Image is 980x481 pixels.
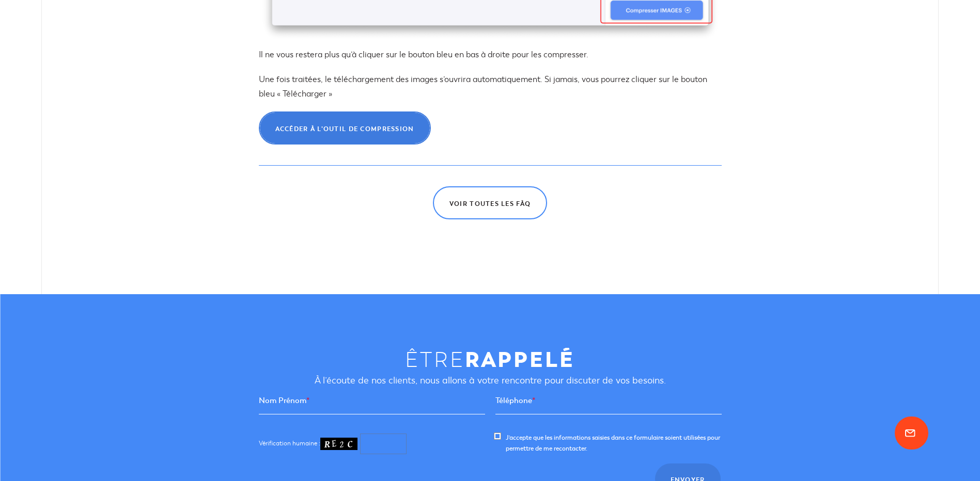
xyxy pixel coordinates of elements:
[405,348,575,372] span: Être
[433,186,547,219] a: Voir toutes les FàQ
[449,201,531,207] span: Voir toutes les FàQ
[320,438,357,450] img: captcha
[259,389,722,462] form: Formulaire de contact
[259,438,357,450] label: Vérification humaine :
[506,434,720,453] span: J'accepte que les informations saisies dans ce formulaire soient utilisées pour permettre de me r...
[259,111,431,145] a: Accéder à l’outil de compression
[275,126,414,132] span: Accéder à l’outil de compression
[259,72,722,101] p: Une fois traitées, le téléchargement des images s’ouvrira automatiquement. Si jamais, vous pourre...
[465,346,575,374] strong: rappelé
[259,373,722,389] p: À l’écoute de nos clients, nous allons à votre rencontre pour discuter de vos besoins.
[259,47,722,62] p: Il ne vous restera plus qu’à cliquer sur le bouton bleu en bas à droite pour les compresser.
